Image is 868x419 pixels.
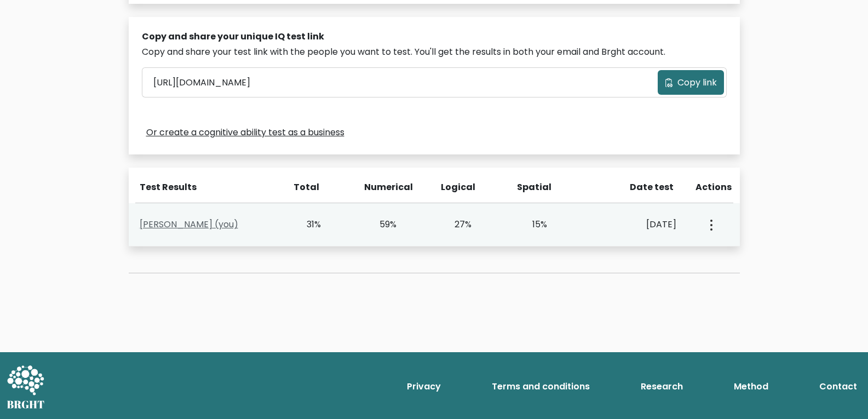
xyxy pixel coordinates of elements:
[140,181,275,194] div: Test Results
[636,376,687,398] a: Research
[658,70,724,95] button: Copy link
[516,218,547,231] div: 15%
[517,181,549,194] div: Spatial
[441,218,472,231] div: 27%
[288,181,320,194] div: Total
[140,218,238,231] a: [PERSON_NAME] (you)
[695,181,733,194] div: Actions
[591,218,676,231] div: [DATE]
[290,218,321,231] div: 31%
[677,76,717,89] span: Copy link
[365,218,396,231] div: 59%
[142,30,727,43] div: Copy and share your unique IQ test link
[594,181,682,194] div: Date test
[441,181,473,194] div: Logical
[729,376,773,398] a: Method
[142,45,727,59] div: Copy and share your test link with the people you want to test. You'll get the results in both yo...
[815,376,861,398] a: Contact
[364,181,396,194] div: Numerical
[146,126,344,139] a: Or create a cognitive ability test as a business
[403,376,445,398] a: Privacy
[487,376,594,398] a: Terms and conditions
